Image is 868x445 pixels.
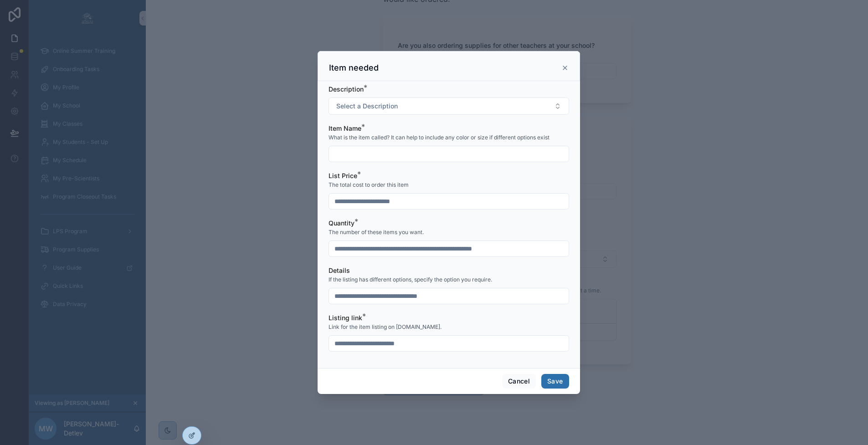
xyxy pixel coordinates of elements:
span: The number of these items you want. [329,229,424,236]
span: Quantity [329,219,354,227]
button: Save [541,374,569,389]
span: Details [329,266,350,274]
span: Select a Description [336,102,398,111]
span: If the listing has different options, specify the option you require. [329,276,492,283]
button: Cancel [502,374,536,389]
span: Link for the item listing on [DOMAIN_NAME]. [329,323,442,331]
span: Listing link [329,314,362,322]
span: Item Name [329,124,361,132]
span: What is the item called? It can help to include any color or size if different options exist [329,134,550,141]
span: List Price [329,172,357,179]
span: The total cost to order this item [329,181,409,189]
button: Select Button [329,97,569,115]
span: Description [329,85,364,93]
h3: Item needed [329,62,379,73]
